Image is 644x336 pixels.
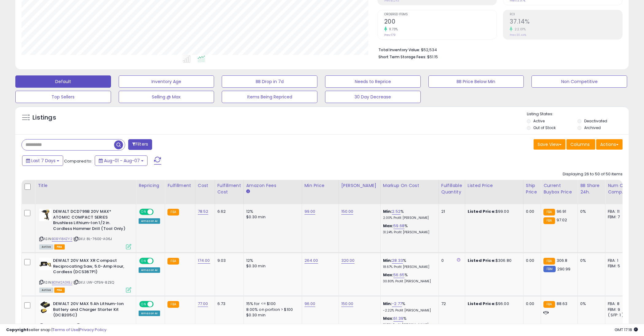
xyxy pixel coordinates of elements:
button: Default [15,75,111,88]
a: 77.00 [198,301,208,307]
div: Num of Comp. [608,182,630,195]
span: Compared to: [64,158,92,164]
div: Cost [198,182,212,189]
div: Fulfillment [167,182,192,189]
a: 320.00 [341,258,355,264]
div: $0.30 min [246,312,297,318]
b: Short Term Storage Fees: [378,54,426,59]
span: 96.91 [557,208,566,214]
button: Aug-01 - Aug-07 [95,155,148,166]
small: FBA [543,217,555,224]
button: Selling @ Max [119,91,214,103]
a: Privacy Policy [79,327,106,333]
h2: 200 [384,18,497,26]
p: -2.22% Profit [PERSON_NAME] [383,308,434,313]
div: 72 [441,301,460,307]
div: Current Buybox Price [543,182,575,195]
span: ON [140,258,148,264]
b: Max: [383,272,394,278]
div: % [383,316,434,327]
b: Min: [383,208,392,214]
label: Archived [584,125,601,130]
b: Listed Price: [468,301,496,307]
a: 96.00 [305,301,316,307]
div: 0% [580,258,600,263]
small: Prev: 30.44% [510,33,526,37]
span: OFF [153,302,163,307]
a: 56.65 [393,272,404,278]
small: FBM [543,266,555,272]
div: $0.30 min [246,214,297,220]
a: 174.00 [198,258,210,264]
div: $99.00 [468,209,519,214]
small: FBA [543,258,555,265]
span: All listings currently available for purchase on Amazon [39,288,53,293]
div: Amazon Fees [246,182,299,189]
div: FBA: 8 [608,301,628,307]
button: Save View [534,139,565,150]
small: FBA [543,301,555,308]
div: Ship Price [526,182,538,195]
button: Actions [596,139,623,150]
label: Deactivated [584,118,607,124]
a: 264.00 [305,258,318,264]
div: $0.30 min [246,263,297,269]
div: Amazon AI [139,267,160,273]
div: ASIN: [39,258,131,292]
div: ASIN: [39,209,131,249]
div: 8.00% on portion > $100 [246,307,297,312]
b: Min: [383,258,392,263]
div: % [383,272,434,284]
div: % [383,223,434,235]
a: B0BY184ZY2 [52,236,72,242]
button: Needs to Reprice [325,75,421,88]
button: Filters [128,139,152,150]
span: Last 7 Days [31,158,56,164]
a: 2.52 [392,208,401,215]
button: Inventory Age [119,75,214,88]
div: 6.73 [217,301,239,307]
span: | SKU: 8L-760E-A06J [73,236,112,241]
img: 41fjGtHmsLL._SL40_.jpg [39,301,52,313]
div: FBA: 1 [608,258,628,263]
a: 61.39 [393,315,403,322]
div: 6.62 [217,209,239,214]
div: [PERSON_NAME] [341,182,378,189]
li: $52,534 [378,46,618,53]
button: Last 7 Days [22,155,63,166]
div: ( SFP: 1 ) [608,312,628,318]
p: Listing States: [527,111,629,117]
small: 22.01% [512,27,526,32]
img: 41qEF46XrwL._SL40_.jpg [39,258,52,270]
div: Title [38,182,133,189]
div: seller snap | | [6,327,106,333]
b: Listed Price: [468,208,496,214]
a: 99.00 [305,208,316,215]
span: 2025-08-15 17:18 GMT [615,327,638,333]
span: ROI [510,13,622,16]
strong: Copyright [6,327,29,333]
div: Markup on Cost [383,182,436,189]
div: 12% [246,258,297,263]
b: Listed Price: [468,258,496,263]
p: 31.24% Profit [PERSON_NAME] [383,230,434,235]
div: FBM: 5 [608,263,628,269]
label: Out of Stock [533,125,556,130]
a: B01M2A3XEJ [52,280,72,285]
span: OFF [153,258,163,264]
button: Items Being Repriced [222,91,317,103]
small: FBA [167,301,179,308]
div: FBM: 7 [608,214,628,220]
div: Displaying 26 to 50 of 50 items [563,171,623,177]
p: 30.80% Profit [PERSON_NAME] [383,279,434,284]
small: Amazon Fees. [246,189,250,194]
span: | SKU: UW-OT5N-8ZEQ [73,280,114,285]
span: FBA [54,244,65,250]
small: 11.73% [387,27,398,32]
span: OFF [153,209,163,215]
span: 88.63 [557,301,568,307]
b: DEWALT DCD799B 20V MAX* ATOMIC COMPACT SERIES Brushless Lithium-Ion 1/2 in. Cordless Hammer Drill... [53,209,128,233]
small: FBA [543,209,555,216]
a: 28.33 [392,258,403,264]
span: All listings currently available for purchase on Amazon [39,244,53,250]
